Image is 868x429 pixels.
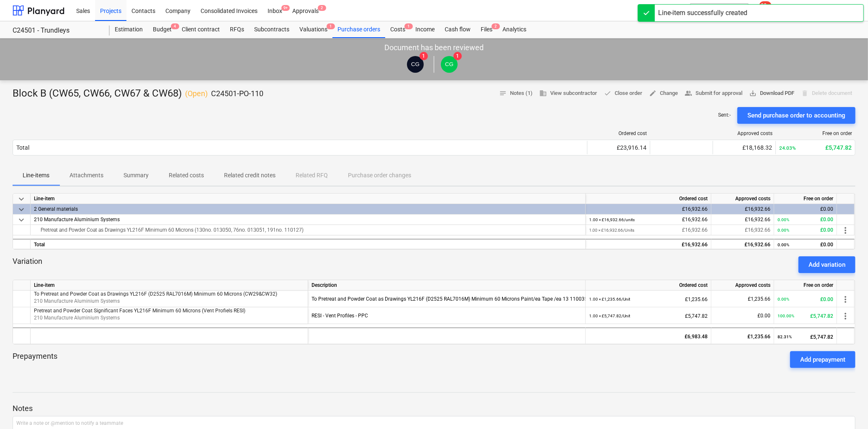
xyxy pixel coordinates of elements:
[294,21,332,38] div: Valuations
[737,107,855,124] button: Send purchase order to accounting
[420,52,428,60] span: 1
[778,240,833,250] div: £0.00
[185,89,208,99] p: ( Open )
[110,21,148,38] a: Estimation
[34,315,120,321] span: 210 Manufacture Aluminium Systems
[281,5,290,11] span: 9+
[711,280,774,291] div: Approved costs
[840,225,850,235] span: more_vert
[34,225,582,235] div: Pretreat and Powder Coat as Drawings YL216F Minimum 60 Microns (130no. 013050, 76no. 013051, 191n...
[34,291,277,297] span: To Pretreat and Powder Coat as Drawings YL216F (D2525 RAL7016M) Minimum 60 Microns (CW29&CW32)
[294,21,332,38] a: Valuations1
[715,307,770,324] div: £0.00
[440,21,476,38] a: Cash flow
[778,243,789,247] small: 0.00%
[249,21,294,38] div: Subcontracts
[774,194,837,204] div: Free on order
[407,56,424,73] div: Cristi Gandulescu
[23,171,49,180] p: Line-items
[385,21,410,38] a: Costs1
[589,214,708,225] div: £16,932.66
[410,21,440,38] a: Income
[411,61,420,67] span: CG
[778,204,833,214] div: £0.00
[778,228,789,232] small: 0.00%
[224,171,276,180] p: Related credit notes
[749,89,794,98] span: Download PDF
[586,194,711,204] div: Ordered cost
[13,351,57,368] p: Prepayments
[749,89,757,97] span: save_alt
[148,21,177,38] div: Budget
[589,291,708,308] div: £1,235.66
[778,214,833,225] div: £0.00
[332,21,385,38] a: Purchase orders
[779,130,852,136] div: Free on order
[600,87,646,100] button: Close order
[536,87,600,100] button: View subcontractor
[177,21,225,38] a: Client contract
[13,87,263,100] div: Block B (CW65, CW66, CW67 & CW68)
[497,21,531,38] a: Analytics
[13,256,42,273] p: Variation
[778,291,833,308] div: £0.00
[778,225,833,235] div: £0.00
[124,171,149,180] p: Summary
[589,228,634,232] small: 1.00 × £16,932.66 / Units
[445,61,453,67] span: CG
[441,56,458,73] div: Cristi Gandulescu
[31,280,308,291] div: Line-item
[31,239,586,249] div: Total
[589,240,708,250] div: £16,932.66
[747,110,845,121] div: Send purchase order to accounting
[327,23,335,29] span: 1
[591,130,647,136] div: Ordered cost
[778,328,833,345] div: £5,747.82
[778,307,833,324] div: £5,747.82
[790,351,855,368] button: Add prepayment
[169,171,204,180] p: Related costs
[34,217,120,222] span: 210 Manufacture Aluminium Systems
[779,144,852,151] div: £5,747.82
[716,130,773,136] div: Approved costs
[589,225,708,235] div: £16,932.66
[646,87,681,100] button: Change
[718,112,731,119] p: Sent : -
[774,280,837,291] div: Free on order
[34,298,120,304] span: 210 Manufacture Aluminium Systems
[496,87,536,100] button: Notes (1)
[840,311,850,321] span: more_vert
[589,314,630,318] small: 1.00 × £5,747.82 / Unit
[589,307,708,324] div: £5,747.82
[685,89,742,98] span: Submit for approval
[658,8,747,18] div: Line-item successfully created
[746,87,798,100] button: Download PDF
[604,89,611,97] span: done
[70,171,103,180] p: Attachments
[715,204,770,214] div: £16,932.66
[591,144,646,151] div: £23,916.14
[539,89,547,97] span: business
[715,328,770,345] div: £1,235.66
[715,240,770,250] div: £16,932.66
[312,307,582,324] div: RESI - Vent Profiles - PPC
[715,214,770,225] div: £16,932.66
[318,5,326,11] span: 2
[649,89,657,97] span: edit
[778,314,794,318] small: 100.00%
[31,194,586,204] div: Line-item
[589,328,708,345] div: £6,983.48
[16,215,26,225] span: keyboard_arrow_down
[499,89,533,98] span: Notes (1)
[16,204,26,214] span: keyboard_arrow_down
[211,89,263,99] p: C24501-PO-110
[589,204,708,214] div: £16,932.66
[476,21,497,38] a: Files2
[225,21,249,38] a: RFQs
[711,194,774,204] div: Approved costs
